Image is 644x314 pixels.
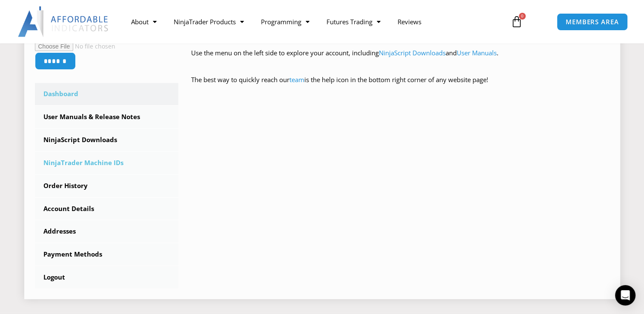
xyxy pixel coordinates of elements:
[35,106,179,128] a: User Manuals & Release Notes
[318,12,389,31] a: Futures Trading
[35,175,179,197] a: Order History
[35,220,179,243] a: Addresses
[289,75,304,84] a: team
[165,12,252,31] a: NinjaTrader Products
[191,47,610,71] p: Use the menu on the left side to explore your account, including and .
[252,12,318,31] a: Programming
[35,266,179,288] a: Logout
[35,243,179,265] a: Payment Methods
[498,9,535,34] a: 0
[191,74,610,98] p: The best way to quickly reach our is the help icon in the bottom right corner of any website page!
[379,49,446,57] a: NinjaScript Downloads
[519,13,526,20] span: 0
[35,198,179,220] a: Account Details
[122,12,502,31] nav: Menu
[615,285,635,305] div: Open Intercom Messenger
[457,49,497,57] a: User Manuals
[122,12,165,31] a: About
[35,83,179,105] a: Dashboard
[35,129,179,151] a: NinjaScript Downloads
[18,6,109,37] img: LogoAI
[35,83,179,288] nav: Account pages
[35,152,179,174] a: NinjaTrader Machine IDs
[566,19,619,25] span: MEMBERS AREA
[557,13,628,31] a: MEMBERS AREA
[389,12,429,31] a: Reviews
